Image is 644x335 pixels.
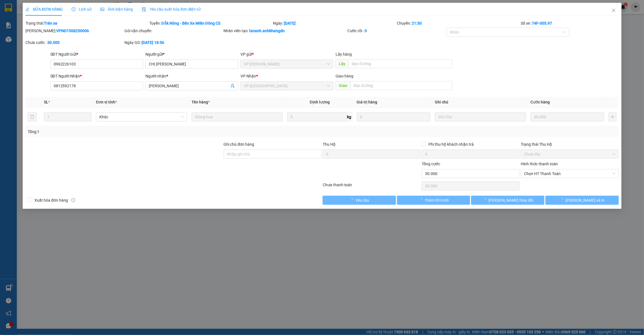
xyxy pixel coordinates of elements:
span: SỬA ĐƠN HÀNG [25,7,63,11]
span: Cước hàng [530,100,550,104]
span: Yêu cầu xuất hóa đơn điện tử [142,7,201,11]
span: clock-circle [72,7,76,11]
th: Ghi chú [433,97,528,108]
b: [DATE] [284,21,296,25]
span: Chọn HT Thanh Toán [524,169,615,178]
span: Định lượng [310,100,329,104]
span: Lấy [336,59,348,68]
b: Đắk Nông - Bến Xe Miền Đông Cũ [161,21,220,25]
span: [PERSON_NAME] và In [566,197,605,203]
span: Ảnh kiện hàng [100,7,133,11]
input: 0 [357,112,430,121]
span: loading [349,198,355,202]
div: Gói vận chuyển: [124,28,222,34]
div: Ngày GD: [124,39,222,46]
span: SL [44,100,48,104]
label: Hình thức thanh toán [521,162,558,166]
button: plus [608,112,616,121]
input: VD: Bàn, Ghế [192,112,283,121]
div: Ngày: [272,20,396,26]
input: Ghi chú đơn hàng [223,150,321,159]
input: Dọc đường [350,81,452,90]
button: Thêm ĐH mới [397,196,470,205]
span: kg [346,112,352,121]
div: Chưa thanh toán [322,182,421,192]
div: Số xe: [520,20,619,26]
b: 74F-005.97 [532,21,552,25]
div: SĐT Người Nhận [50,73,143,79]
span: user-add [230,84,235,88]
span: loading [482,198,489,202]
span: Tổng cước [422,162,440,166]
div: SĐT Người Gửi [50,51,143,57]
input: Ghi Chú [435,112,526,121]
span: Lấy hàng [336,52,352,56]
span: VP Nhận [240,74,256,78]
div: Cước rồi : [347,28,445,34]
button: delete [28,112,37,121]
div: Chưa cước : [25,39,123,46]
b: [DATE] 18:56 [141,40,164,45]
div: Chuyến: [396,20,520,26]
div: Trạng thái: [25,20,149,26]
span: Lịch sử [72,7,91,11]
span: picture [100,7,104,11]
span: Giao hàng [336,74,353,78]
span: Chưa thu [524,150,615,158]
div: VP gửi [240,51,333,57]
span: loading [419,198,425,202]
b: 21:30 [412,21,422,25]
span: Tên hàng [192,100,210,104]
span: VP Sài Gòn [244,82,330,90]
span: Yêu cầu [355,197,369,203]
button: [PERSON_NAME] và In [546,196,619,205]
span: edit [25,7,29,11]
div: [PERSON_NAME]: [25,28,123,34]
div: Tổng: 1 [28,129,249,135]
span: Đơn vị tính [96,100,117,104]
label: Ghi chú đơn hàng [223,142,254,147]
img: icon [142,7,146,12]
b: Trên xe [44,21,57,25]
span: Giao [336,81,350,90]
span: Giá trị hàng [357,100,377,104]
span: Phí thu hộ khách nhận trả [426,141,476,147]
span: Thêm ĐH mới [425,197,449,203]
button: [PERSON_NAME] thay đổi [471,196,544,205]
div: Tuyến: [148,20,272,26]
span: Xuất hóa đơn hàng [32,197,70,203]
div: Người gửi [145,51,238,57]
div: Người nhận [145,73,238,79]
div: Nhân viên tạo: [223,28,346,34]
span: info-circle [71,198,75,202]
b: 0 [365,29,367,33]
input: 0 [530,112,604,121]
span: close [611,8,616,13]
b: VPND1508250006 [56,29,89,33]
b: 30.000 [47,40,60,45]
span: Thu Hộ [323,142,336,147]
button: Close [606,3,621,18]
button: Yêu cầu [323,196,396,205]
input: Dọc đường [348,59,452,68]
div: Trạng thái Thu Hộ [521,141,619,147]
span: loading [560,198,566,202]
b: lananh.anhkhangdn [249,29,285,33]
span: [PERSON_NAME] thay đổi [489,197,533,203]
span: VP Nam Dong [244,60,330,68]
span: Khác [99,113,184,121]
